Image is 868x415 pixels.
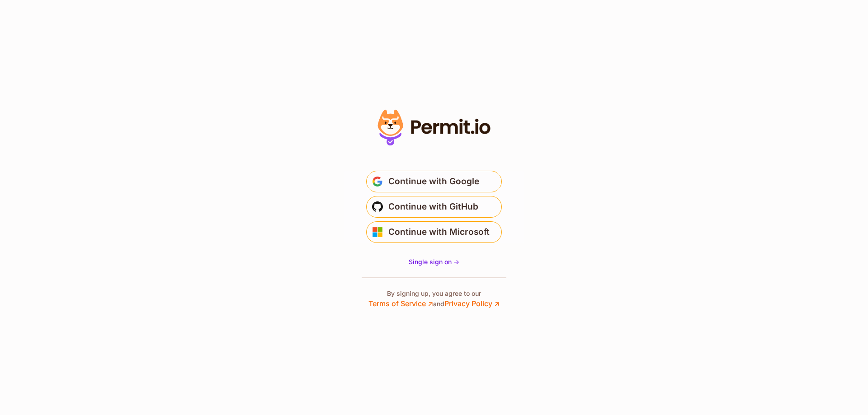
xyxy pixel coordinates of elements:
span: Continue with Microsoft [388,225,490,239]
a: Privacy Policy ↗ [444,299,500,308]
button: Continue with Microsoft [366,221,502,243]
p: By signing up, you agree to our and [368,289,500,309]
a: Terms of Service ↗ [368,299,433,308]
span: Single sign on -> [409,258,459,266]
button: Continue with GitHub [366,196,502,218]
a: Single sign on -> [409,257,459,266]
span: Continue with Google [388,174,479,189]
button: Continue with Google [366,171,502,192]
span: Continue with GitHub [388,200,478,214]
